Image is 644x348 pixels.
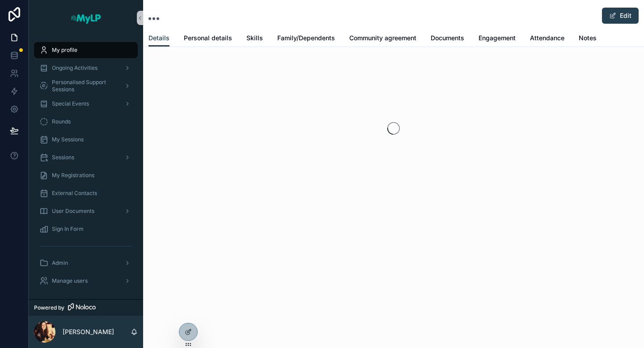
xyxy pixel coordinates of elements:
a: Manage users [34,273,138,289]
a: User Documents [34,203,138,219]
p: [PERSON_NAME] [63,327,114,336]
span: Sign In Form [52,225,84,233]
span: User Documents [52,208,94,215]
span: Manage users [52,277,88,284]
span: Engagement [479,34,516,42]
a: Special Events [34,96,138,112]
img: App logo [70,11,102,25]
a: Sessions [34,149,138,166]
a: Admin [34,255,138,271]
span: Details [148,34,169,42]
a: Family/Dependents [277,30,335,48]
span: Sessions [52,154,74,161]
span: Family/Dependents [277,34,335,42]
span: Special Events [52,100,89,107]
a: Attendance [530,30,564,48]
span: Attendance [530,34,564,42]
a: External Contacts [34,185,138,201]
a: Personalised Support Sessions [34,78,138,94]
a: Notes [579,30,597,48]
span: Powered by [34,304,64,311]
a: My profile [34,42,138,58]
span: Ongoing Activities [52,64,97,72]
span: Skills [246,34,263,42]
div: scrollable content [29,36,143,299]
a: My Sessions [34,132,138,148]
span: Rounds [52,118,71,125]
button: Edit [602,8,639,24]
a: Skills [246,30,263,48]
a: Powered by [29,299,143,316]
a: Community agreement [349,30,416,48]
a: My Registrations [34,167,138,183]
a: Documents [431,30,464,48]
a: Sign In Form [34,221,138,237]
a: Engagement [479,30,516,48]
a: Rounds [34,114,138,130]
a: Details [148,30,169,47]
span: My Sessions [52,136,84,143]
span: Personal details [184,34,232,42]
span: External Contacts [52,190,97,197]
span: Community agreement [349,34,416,42]
a: Ongoing Activities [34,60,138,76]
span: Notes [579,34,597,42]
span: Documents [431,34,464,42]
a: Personal details [184,30,232,48]
span: My Registrations [52,172,94,179]
span: My profile [52,47,77,54]
span: Personalised Support Sessions [52,79,117,93]
span: Admin [52,259,68,267]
